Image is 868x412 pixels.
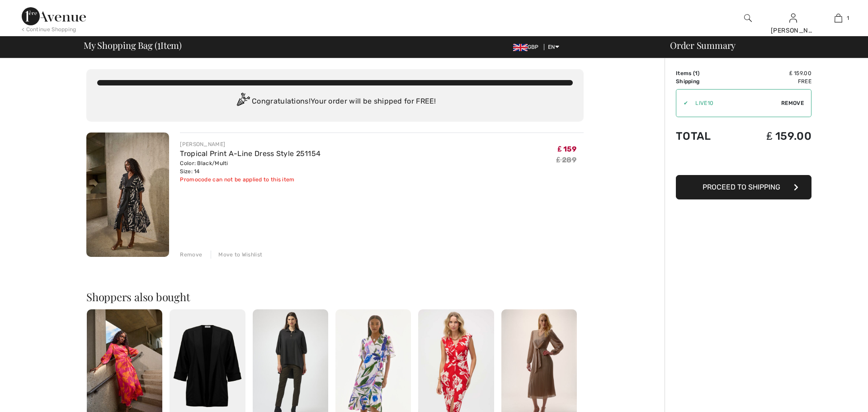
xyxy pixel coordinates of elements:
td: ₤ 159.00 [735,121,811,152]
div: ✔ [676,99,688,107]
td: Shipping [676,77,735,85]
div: Order Summary [659,41,863,50]
div: Congratulations! Your order will be shipped for FREE! [97,93,573,111]
input: Promo code [688,90,781,117]
td: Total [676,121,735,152]
td: ₤ 159.00 [735,69,811,77]
h2: Shoppers also bought [86,291,584,302]
td: Items ( ) [676,69,735,77]
span: 1 [157,38,160,50]
div: < Continue Shopping [22,25,76,33]
button: Proceed to Shipping [676,175,811,199]
img: Tropical Print A-Line Dress Style 251154 [86,133,169,257]
img: search the website [744,13,752,24]
img: UK Pound [513,44,528,51]
img: My Bag [835,13,842,24]
div: Move to Wishlist [211,251,262,259]
a: 1 [816,13,860,24]
span: Remove [781,99,804,107]
div: [PERSON_NAME] [180,140,321,148]
div: Promocode can not be applied to this item [180,175,321,184]
img: 1ère Avenue [22,7,86,25]
div: Color: Black/Multi Size: 14 [180,159,321,175]
img: Congratulation2.svg [234,93,252,111]
a: Tropical Print A-Line Dress Style 251154 [180,149,321,158]
div: [PERSON_NAME] [771,26,815,35]
span: 1 [847,14,849,22]
span: My Shopping Bag ( Item) [84,41,182,50]
img: My Info [789,13,797,24]
td: Free [735,77,811,85]
iframe: PayPal [676,152,811,172]
div: Remove [180,251,202,259]
span: Proceed to Shipping [703,183,780,191]
span: GBP [513,44,542,50]
a: Sign In [789,14,797,22]
s: ₤ 289 [557,156,576,164]
span: ₤ 159 [558,145,576,153]
span: 1 [695,70,698,76]
span: EN [548,44,559,50]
